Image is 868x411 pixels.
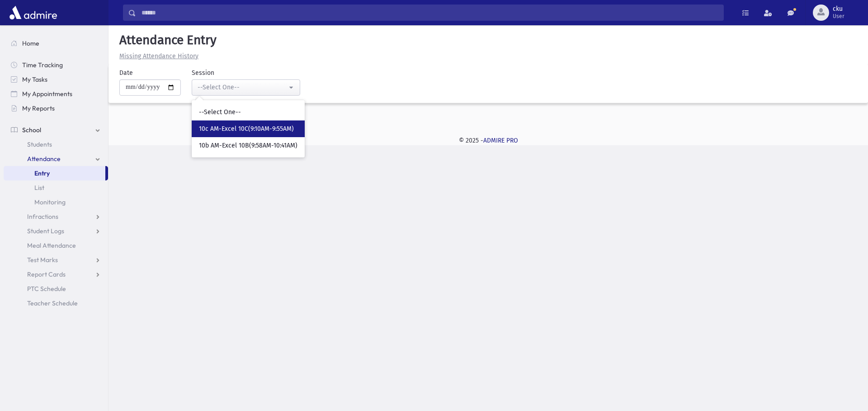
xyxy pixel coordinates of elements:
span: 10c AM-Excel 10C(9:10AM-9:55AM) [199,125,294,134]
a: PTC Schedule [4,282,108,296]
span: Attendance [27,155,61,163]
a: Time Tracking [4,58,108,72]
a: Students [4,137,108,152]
span: Infractions [27,212,58,221]
a: List [4,180,108,195]
u: Missing Attendance History [119,52,198,60]
div: --Select One-- [198,83,287,92]
span: Meal Attendance [27,241,76,249]
span: Teacher Schedule [27,299,78,307]
a: ADMIRE PRO [483,137,518,144]
a: Infractions [4,209,108,224]
span: PTC Schedule [27,285,66,293]
span: School [22,126,41,134]
label: Session [192,68,214,78]
a: Student Logs [4,224,108,238]
a: Test Marks [4,253,108,267]
a: School [4,123,108,137]
span: cku [833,5,844,13]
div: © 2025 - [123,136,854,145]
label: Date [119,68,133,78]
span: Time Tracking [22,61,63,69]
span: My Reports [22,104,55,112]
span: Monitoring [34,198,66,206]
a: Missing Attendance History [116,52,198,60]
a: Report Cards [4,267,108,282]
a: Teacher Schedule [4,296,108,310]
a: My Reports [4,101,108,115]
span: My Appointments [22,90,72,98]
a: Home [4,36,108,51]
span: Entry [34,169,50,177]
a: Meal Attendance [4,238,108,253]
h5: Attendance Entry [116,32,861,48]
span: Home [22,39,39,47]
span: Test Marks [27,256,58,264]
span: List [34,184,44,192]
span: My Tasks [22,75,47,83]
button: --Select One-- [192,79,300,96]
span: User [833,13,844,20]
a: My Tasks [4,72,108,87]
span: Students [27,140,52,148]
span: Report Cards [27,270,66,278]
a: Monitoring [4,195,108,209]
span: --Select One-- [199,108,241,117]
span: 10b AM-Excel 10B(9:58AM-10:41AM) [199,141,297,150]
a: Attendance [4,152,108,166]
input: Search [136,5,723,21]
a: Entry [4,166,105,180]
span: Student Logs [27,227,64,235]
a: My Appointments [4,87,108,101]
img: AdmirePro [7,4,59,22]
